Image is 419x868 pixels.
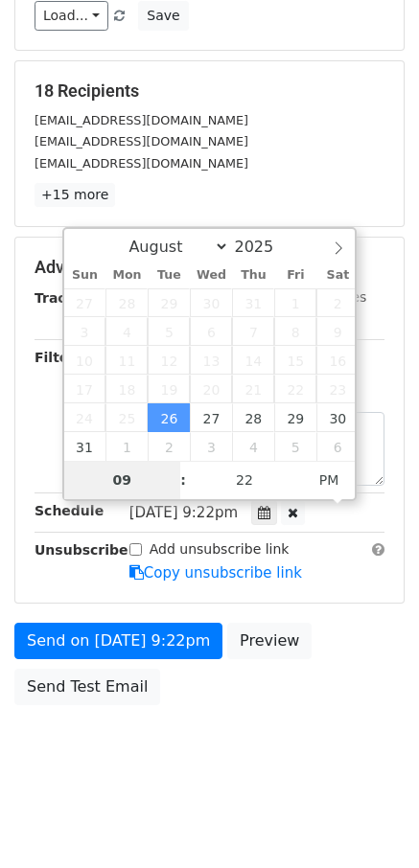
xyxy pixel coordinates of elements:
span: September 2, 2025 [148,432,190,461]
span: August 23, 2025 [316,375,359,403]
small: [EMAIL_ADDRESS][DOMAIN_NAME] [35,156,248,171]
span: Sat [316,269,359,282]
small: [EMAIL_ADDRESS][DOMAIN_NAME] [35,134,248,148]
span: August 19, 2025 [148,375,190,403]
input: Year [229,238,298,256]
span: August 21, 2025 [232,375,274,403]
span: August 5, 2025 [148,317,190,346]
span: Wed [190,269,232,282]
span: August 30, 2025 [316,403,359,432]
span: August 28, 2025 [232,403,274,432]
span: August 18, 2025 [105,375,148,403]
a: +15 more [35,183,115,207]
span: September 6, 2025 [316,432,359,461]
span: August 2, 2025 [316,288,359,317]
span: Tue [148,269,190,282]
input: Hour [64,461,181,499]
a: Preview [227,623,312,659]
span: August 13, 2025 [190,346,232,375]
span: Thu [232,269,274,282]
span: August 7, 2025 [232,317,274,346]
span: August 31, 2025 [64,432,106,461]
span: Fri [274,269,316,282]
a: Load... [35,1,108,31]
span: August 9, 2025 [316,317,359,346]
span: August 4, 2025 [105,317,148,346]
button: Save [138,1,188,31]
strong: Schedule [35,503,104,518]
span: September 4, 2025 [232,432,274,461]
label: Add unsubscribe link [150,539,290,560]
span: August 17, 2025 [64,375,106,403]
h5: 18 Recipients [35,80,384,102]
small: [EMAIL_ADDRESS][DOMAIN_NAME] [35,113,248,127]
span: July 28, 2025 [105,288,148,317]
a: Send on [DATE] 9:22pm [14,623,222,659]
span: August 20, 2025 [190,375,232,403]
span: August 8, 2025 [274,317,316,346]
span: Mon [105,269,148,282]
a: Send Test Email [14,669,160,705]
span: August 26, 2025 [148,403,190,432]
iframe: Chat Widget [323,776,419,868]
span: August 15, 2025 [274,346,316,375]
strong: Tracking [35,290,99,306]
span: September 3, 2025 [190,432,232,461]
span: : [180,461,186,499]
span: September 1, 2025 [105,432,148,461]
span: August 24, 2025 [64,403,106,432]
span: July 30, 2025 [190,288,232,317]
strong: Filters [35,350,83,365]
span: July 27, 2025 [64,288,106,317]
span: July 31, 2025 [232,288,274,317]
span: July 29, 2025 [148,288,190,317]
span: August 29, 2025 [274,403,316,432]
span: August 1, 2025 [274,288,316,317]
span: August 6, 2025 [190,317,232,346]
span: August 16, 2025 [316,346,359,375]
h5: Advanced [35,257,384,278]
span: August 11, 2025 [105,346,148,375]
span: Sun [64,269,106,282]
span: August 3, 2025 [64,317,106,346]
a: Copy unsubscribe link [129,564,302,582]
span: August 27, 2025 [190,403,232,432]
span: [DATE] 9:22pm [129,504,238,521]
span: Click to toggle [303,461,356,499]
span: August 14, 2025 [232,346,274,375]
span: August 22, 2025 [274,375,316,403]
span: August 12, 2025 [148,346,190,375]
span: September 5, 2025 [274,432,316,461]
strong: Unsubscribe [35,542,128,558]
span: August 10, 2025 [64,346,106,375]
span: August 25, 2025 [105,403,148,432]
input: Minute [186,461,303,499]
